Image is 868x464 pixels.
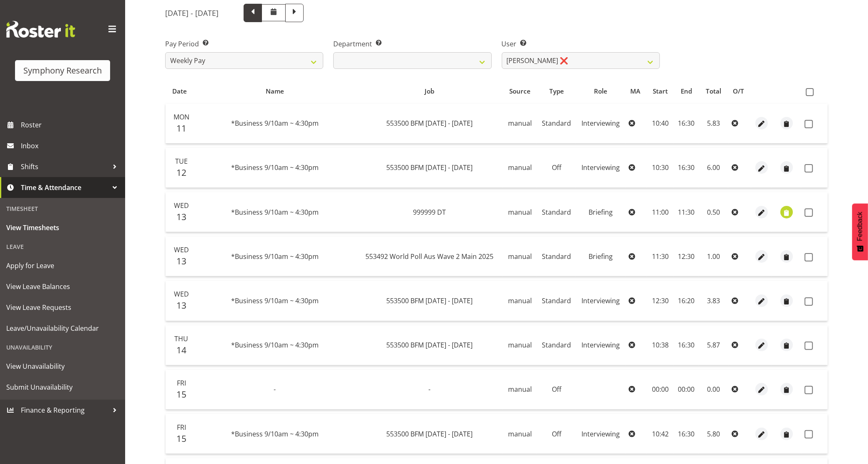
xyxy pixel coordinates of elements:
[537,192,576,232] td: Standard
[581,296,620,305] span: Interviewing
[2,339,123,356] div: Unavailability
[6,301,119,314] span: View Leave Requests
[386,296,473,305] span: 553500 BFM [DATE] - [DATE]
[2,276,123,297] a: View Leave Balances
[365,252,493,261] span: 553492 World Poll Aus Wave 2 Main 2025
[165,8,219,18] h5: [DATE] - [DATE]
[2,297,123,318] a: View Leave Requests
[176,433,186,444] span: 15
[674,325,699,365] td: 16:30
[6,280,119,293] span: View Leave Balances
[176,344,186,356] span: 14
[386,340,473,350] span: 553500 BFM [DATE] - [DATE]
[581,340,620,350] span: Interviewing
[647,370,674,410] td: 00:00
[2,217,123,238] a: View Timesheets
[537,370,576,410] td: Off
[674,148,699,188] td: 16:30
[699,414,728,454] td: 5.80
[537,104,576,144] td: Standard
[508,119,532,128] span: manual
[508,340,532,350] span: manual
[231,208,319,217] span: *Business 9/10am ~ 4:30pm
[174,201,189,210] span: Wed
[508,429,532,439] span: manual
[231,340,319,350] span: *Business 9/10am ~ 4:30pm
[176,211,186,223] span: 13
[428,385,430,394] span: -
[647,281,674,321] td: 12:30
[733,86,745,96] span: O/T
[674,236,699,276] td: 12:30
[647,104,674,144] td: 10:40
[594,86,607,96] span: Role
[6,259,119,272] span: Apply for Leave
[6,322,119,335] span: Leave/Unavailability Calendar
[699,104,728,144] td: 5.83
[6,360,119,373] span: View Unavailability
[6,21,75,38] img: Rosterit website logo
[581,429,620,439] span: Interviewing
[177,378,186,388] span: Fri
[699,325,728,365] td: 5.87
[647,325,674,365] td: 10:38
[589,252,613,261] span: Briefing
[537,148,576,188] td: Off
[2,255,123,276] a: Apply for Leave
[647,148,674,188] td: 10:30
[231,163,319,172] span: *Business 9/10am ~ 4:30pm
[699,192,728,232] td: 0.50
[266,86,284,96] span: Name
[509,86,531,96] span: Source
[581,119,620,128] span: Interviewing
[630,86,640,96] span: MA
[2,377,123,398] a: Submit Unavailability
[176,388,186,400] span: 15
[647,414,674,454] td: 10:42
[699,148,728,188] td: 6.00
[176,167,186,178] span: 12
[699,236,728,276] td: 1.00
[508,296,532,305] span: manual
[174,112,189,122] span: Mon
[21,160,108,173] span: Shifts
[2,238,123,255] div: Leave
[172,86,187,96] span: Date
[2,356,123,377] a: View Unavailability
[231,429,319,439] span: *Business 9/10am ~ 4:30pm
[852,203,868,260] button: Feedback - Show survey
[386,163,473,172] span: 553500 BFM [DATE] - [DATE]
[174,245,189,254] span: Wed
[23,64,102,77] div: Symphony Research
[231,252,319,261] span: *Business 9/10am ~ 4:30pm
[413,208,446,217] span: 999999 DT
[6,221,119,234] span: View Timesheets
[508,252,532,261] span: manual
[165,39,323,49] label: Pay Period
[176,299,186,311] span: 13
[508,208,532,217] span: manual
[856,212,864,241] span: Feedback
[231,296,319,305] span: *Business 9/10am ~ 4:30pm
[537,414,576,454] td: Off
[699,370,728,410] td: 0.00
[174,334,188,343] span: Thu
[674,414,699,454] td: 16:30
[581,163,620,172] span: Interviewing
[176,255,186,267] span: 13
[333,39,491,49] label: Department
[508,385,532,394] span: manual
[537,325,576,365] td: Standard
[21,119,121,131] span: Roster
[549,86,564,96] span: Type
[6,381,119,393] span: Submit Unavailability
[425,86,434,96] span: Job
[177,423,186,432] span: Fri
[2,318,123,339] a: Leave/Unavailability Calendar
[674,192,699,232] td: 11:30
[175,157,188,166] span: Tue
[231,119,319,128] span: *Business 9/10am ~ 4:30pm
[653,86,668,96] span: Start
[681,86,692,96] span: End
[2,200,123,217] div: Timesheet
